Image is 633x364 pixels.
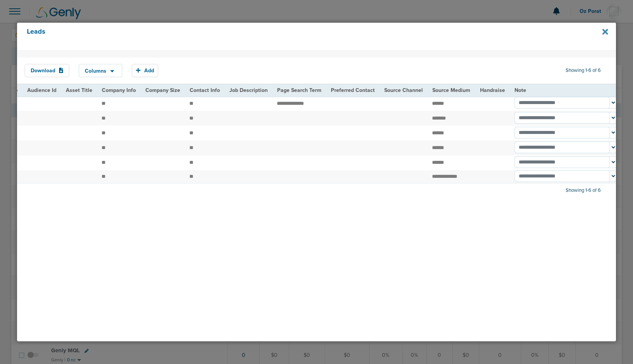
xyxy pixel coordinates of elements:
span: Showing 1-6 of 6 [566,187,601,194]
th: Company Size [140,84,185,96]
th: Page Search Term [272,84,326,96]
th: Job Description [225,84,272,96]
span: Audience Id [27,87,56,93]
th: Preferred Contact [326,84,379,96]
span: Add [144,67,154,74]
th: Source Medium [427,84,475,96]
th: Source Channel [379,84,427,96]
button: Add [132,64,158,77]
th: Contact Info [185,84,225,96]
h4: Leads [27,28,550,45]
th: Note [510,84,624,96]
span: Columns [85,68,106,74]
th: Company Info [97,84,140,96]
span: Showing 1-6 of 6 [566,67,601,74]
th: Handraise [476,84,510,96]
button: Download [25,64,69,77]
th: Asset Title [61,84,97,96]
